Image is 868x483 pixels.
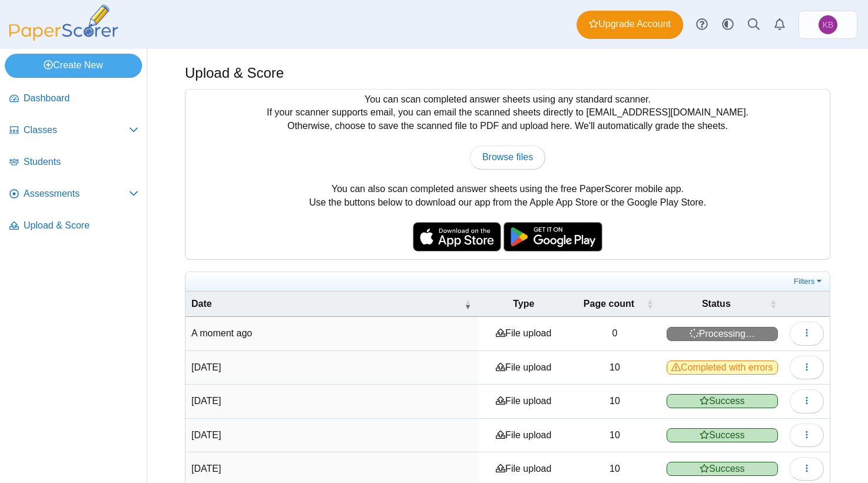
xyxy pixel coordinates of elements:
[5,85,143,113] a: Dashboard
[647,292,654,316] span: Page count : Activate to sort
[5,32,122,42] a: PaperScorer
[569,419,661,452] td: 10
[577,11,683,39] a: Upgrade Account
[569,351,661,385] td: 10
[470,145,545,169] a: Browse files
[464,292,471,316] span: Date : Activate to remove sorting
[185,90,830,259] div: You can scan completed answer sheets using any standard scanner. If your scanner supports email, ...
[589,18,671,31] span: Upgrade Account
[503,222,602,252] img: google-play-badge.png
[513,299,534,309] span: Type
[24,219,138,232] span: Upload & Score
[770,292,777,316] span: Status : Activate to sort
[24,124,129,137] span: Classes
[478,351,569,385] td: File upload
[667,428,778,442] span: Success
[5,117,143,145] a: Classes
[5,212,143,240] a: Upload & Score
[191,396,221,406] time: Feb 12, 2025 at 1:30 PM
[478,385,569,418] td: File upload
[5,5,122,41] img: PaperScorer
[667,327,778,341] span: Processing…
[819,15,837,34] span: Kelly Brasile
[191,430,221,440] time: Jan 24, 2025 at 2:10 PM
[767,12,793,38] a: Alerts
[569,317,661,350] td: 0
[5,54,142,77] a: Create New
[24,187,129,200] span: Assessments
[569,385,661,418] td: 10
[478,317,569,350] td: File upload
[667,394,778,408] span: Success
[584,299,634,309] span: Page count
[823,21,834,29] span: Kelly Brasile
[185,63,284,83] h1: Upload & Score
[413,222,501,252] img: apple-store-badge.svg
[24,156,138,168] span: Students
[482,152,533,162] span: Browse files
[5,180,143,209] a: Assessments
[5,148,143,177] a: Students
[191,299,212,309] span: Date
[24,92,138,105] span: Dashboard
[667,360,778,375] span: Completed with errors
[667,462,778,476] span: Success
[799,11,857,39] a: Kelly Brasile
[702,299,731,309] span: Status
[791,276,827,287] a: Filters
[191,328,252,338] time: Sep 16, 2025 at 11:10 AM
[191,464,221,474] time: Dec 10, 2024 at 1:46 PM
[478,419,569,452] td: File upload
[191,362,221,372] time: Jun 16, 2025 at 12:06 PM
